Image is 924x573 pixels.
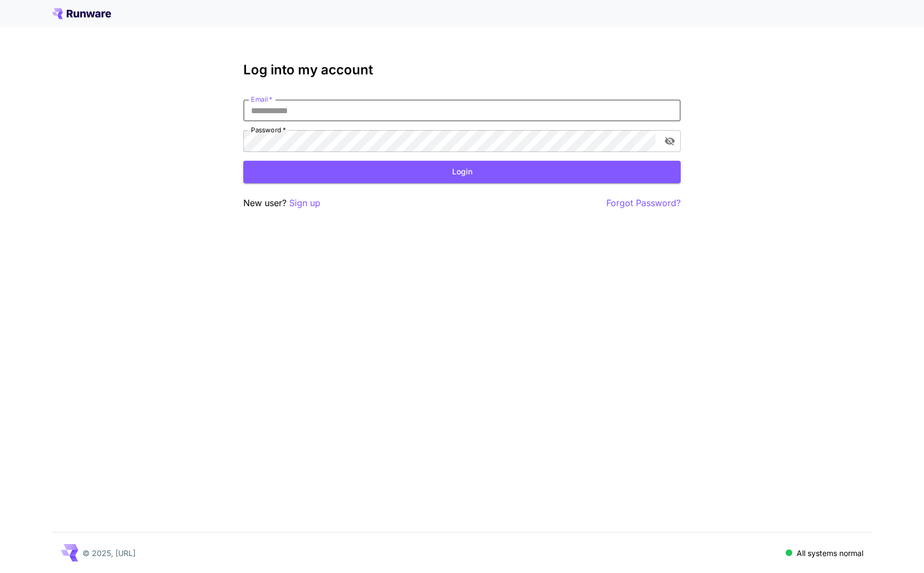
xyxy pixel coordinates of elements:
label: Email [251,95,272,104]
p: All systems normal [797,547,863,559]
h3: Log into my account [243,62,681,78]
button: Login [243,161,681,183]
button: toggle password visibility [660,131,680,151]
button: Forgot Password? [606,196,681,210]
button: Sign up [289,196,320,210]
p: © 2025, [URL] [83,547,136,559]
label: Password [251,125,286,135]
p: New user? [243,196,320,210]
